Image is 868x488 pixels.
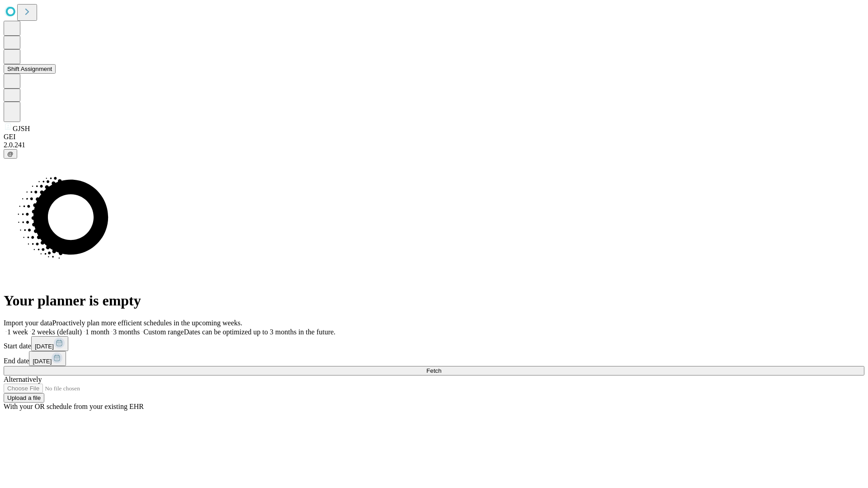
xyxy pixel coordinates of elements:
[4,366,864,375] button: Fetch
[426,367,441,374] span: Fetch
[29,351,66,366] button: [DATE]
[143,328,184,336] span: Custom range
[7,328,28,336] span: 1 week
[85,328,109,336] span: 1 month
[4,403,144,410] span: With your OR schedule from your existing EHR
[35,343,54,350] span: [DATE]
[4,133,864,141] div: GEI
[52,319,242,327] span: Proactively plan more efficient schedules in the upcoming weeks.
[4,292,864,309] h1: Your planner is empty
[7,150,14,157] span: @
[13,125,30,132] span: GJSH
[33,358,52,365] span: [DATE]
[31,336,68,351] button: [DATE]
[4,375,42,383] span: Alternatively
[4,64,56,74] button: Shift Assignment
[4,319,52,327] span: Import your data
[4,351,864,366] div: End date
[4,336,864,351] div: Start date
[4,393,44,403] button: Upload a file
[113,328,140,336] span: 3 months
[184,328,335,336] span: Dates can be optimized up to 3 months in the future.
[4,141,864,149] div: 2.0.241
[4,149,17,159] button: @
[32,328,82,336] span: 2 weeks (default)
